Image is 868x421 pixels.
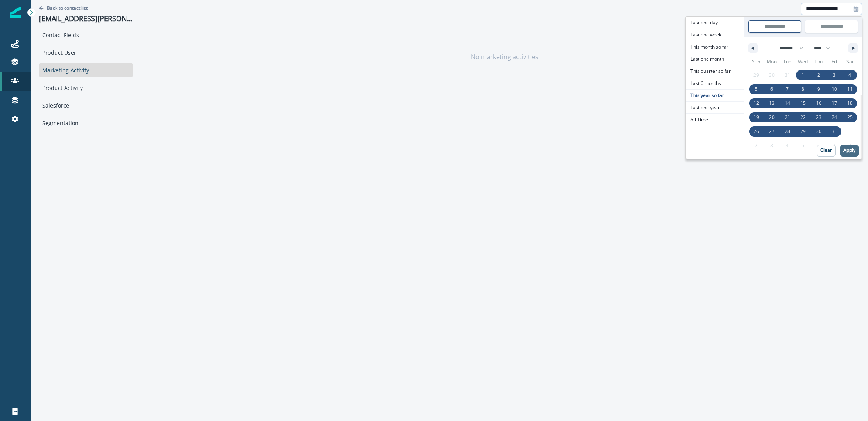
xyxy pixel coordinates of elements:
span: 17 [832,96,837,110]
button: 12 [748,96,764,110]
span: 16 [816,96,821,110]
button: 18 [842,96,858,110]
button: Last one year [686,102,744,114]
button: 29 [795,124,811,139]
span: 2 [817,68,820,82]
button: 15 [795,96,811,110]
span: Mon [764,56,780,68]
div: Product Activity [39,81,133,95]
span: 23 [816,110,821,124]
span: 30 [816,124,821,139]
button: 21 [780,110,795,124]
button: Last 6 months [686,77,744,90]
button: 27 [764,124,780,139]
button: Last one week [686,29,744,41]
span: 20 [769,110,775,124]
button: Last one month [686,53,744,65]
div: Segmentation [39,116,133,130]
button: 9 [811,82,827,96]
span: Last one week [686,29,744,41]
span: 21 [785,110,790,124]
button: All Time [686,114,744,126]
div: Salesforce [39,98,133,113]
button: 3 [827,68,842,82]
button: 23 [811,110,827,124]
span: Thu [811,56,827,68]
span: 28 [785,124,790,139]
span: 6 [770,82,773,96]
button: 13 [764,96,780,110]
span: 12 [753,96,759,110]
button: 17 [827,96,842,110]
button: 8 [795,82,811,96]
div: Contact Fields [39,28,133,42]
button: 16 [811,96,827,110]
button: Clear [817,145,836,157]
span: 15 [800,96,806,110]
button: 6 [764,82,780,96]
span: 14 [785,96,790,110]
p: Apply [843,148,855,153]
span: Wed [795,56,811,68]
span: 29 [800,124,806,139]
div: Product User [39,45,133,60]
span: 26 [753,124,759,139]
button: 2 [811,68,827,82]
p: Back to contact list [47,5,88,11]
button: 11 [842,82,858,96]
button: 22 [795,110,811,124]
span: 1 [802,68,804,82]
button: 26 [748,124,764,139]
span: 19 [753,110,759,124]
span: Last one day [686,17,744,29]
div: No marketing activities [147,18,862,96]
span: Last one month [686,53,744,65]
button: 4 [842,68,858,82]
span: Fri [827,56,842,68]
p: [EMAIL_ADDRESS][PERSON_NAME][DOMAIN_NAME] [39,14,133,23]
span: 24 [832,110,837,124]
span: 5 [755,82,757,96]
button: This quarter so far [686,65,744,77]
button: 14 [780,96,795,110]
span: Sat [842,56,858,68]
button: 25 [842,110,858,124]
span: 27 [769,124,775,139]
span: Last one year [686,102,744,113]
button: 20 [764,110,780,124]
span: This quarter so far [686,65,744,77]
button: This month so far [686,41,744,53]
button: 24 [827,110,842,124]
button: Apply [840,145,859,157]
span: Sun [748,56,764,68]
button: Last one day [686,17,744,29]
span: 7 [786,82,789,96]
span: 8 [802,82,804,96]
img: Inflection [10,7,21,18]
span: 31 [832,124,837,139]
span: 10 [832,82,837,96]
span: 11 [847,82,853,96]
div: Marketing Activity [39,63,133,77]
button: 1 [795,68,811,82]
span: 25 [847,110,853,124]
span: 13 [769,96,775,110]
button: 30 [811,124,827,139]
p: Clear [820,148,832,153]
span: 3 [833,68,836,82]
span: 18 [847,96,853,110]
button: This year so far [686,90,744,102]
button: Go back [39,5,88,11]
button: 28 [780,124,795,139]
button: 7 [780,82,795,96]
button: 31 [827,124,842,139]
button: 10 [827,82,842,96]
button: 19 [748,110,764,124]
span: 22 [800,110,806,124]
button: 5 [748,82,764,96]
span: Tue [780,56,795,68]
